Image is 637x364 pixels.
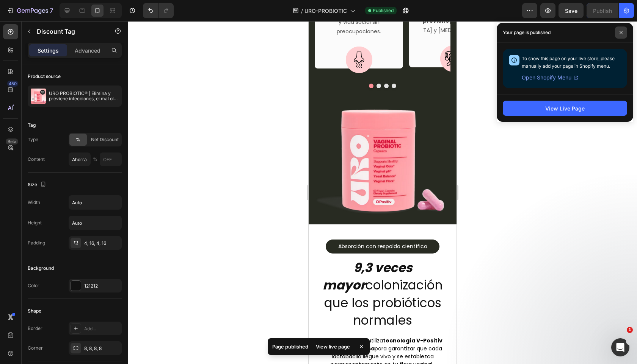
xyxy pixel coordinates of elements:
[84,325,120,332] div: Add...
[83,62,88,67] button: Dot
[38,47,59,54] p: Settings
[17,218,131,232] button: <p><span style="background-color:rgba(45,47,36,0);color:#FFFFFF;font-size:14px;">Absorción con re...
[522,56,615,69] span: To show this page on your live store, please manually add your page in Shopify menu.
[522,73,571,82] span: Open Shopify Menu
[68,62,72,67] button: Dot
[84,240,120,247] div: 4, 16, 4, 16
[503,101,627,116] button: View Live Page
[28,265,54,272] div: Background
[28,345,43,352] div: Corner
[14,238,104,273] strong: 9,3 veces mayor
[373,7,394,14] span: Published
[100,152,122,166] input: OFF
[587,3,618,18] button: Publish
[69,196,121,209] input: Auto
[301,7,303,15] span: /
[593,7,612,15] div: Publish
[91,136,119,143] span: Net Discount
[503,29,551,36] p: Your page is published
[75,62,80,67] button: Dot
[14,238,134,308] span: colonización que los probióticos normales
[37,324,66,331] strong: sinbiótica
[309,21,457,364] iframe: Design area
[31,89,46,104] img: product feature img
[6,316,141,347] p: Nuestra fórmula utiliza para garantizar que cada lactobacilo llegue vivo y se establezca permanen...
[84,283,120,289] div: 121212
[28,180,48,190] div: Size
[28,136,38,143] div: Type
[69,216,121,230] input: Auto
[28,240,45,246] div: Padding
[75,47,100,54] p: Advanced
[611,338,629,356] iframe: Intercom live chat
[50,6,53,15] p: 7
[565,8,577,14] span: Save
[28,325,42,332] div: Border
[559,3,584,18] button: Save
[69,152,91,166] input: SALE
[28,122,36,129] div: Tag
[28,156,45,163] div: Content
[545,104,585,112] div: View Live Page
[60,62,65,67] button: Dot
[143,3,174,18] div: Undo/Redo
[28,219,42,226] div: Height
[311,341,355,352] div: View live page
[304,7,347,15] span: URO-PROBIOTIC
[84,345,120,352] div: 8, 8, 8, 8
[627,327,633,333] span: 1
[7,81,18,87] div: 450
[93,156,97,163] span: %
[14,316,134,331] strong: tecnología V-Positiv Blend™
[272,343,308,350] p: Page published
[28,282,39,289] div: Color
[6,138,18,145] div: Beta
[76,136,80,143] span: %
[3,3,56,18] button: 7
[28,308,41,314] div: Shape
[28,73,61,80] div: Product source
[6,67,142,202] img: gempages_574687904794673951-9b6a1364-4151-4e07-ab77-979349c2c2e9.png
[30,221,119,229] span: Absorción con respaldo científico
[28,199,40,206] div: Width
[37,27,101,36] p: Discount Tag
[49,91,119,101] p: URO PROBIOTIC® | Elimina y previene infecciones, el mal olor y picazón en tu zona íntima en solo ...
[131,24,158,51] img: gempages_574687904794673951-e789c136-855e-4cdd-b0ed-9f916cf7e1b5.svg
